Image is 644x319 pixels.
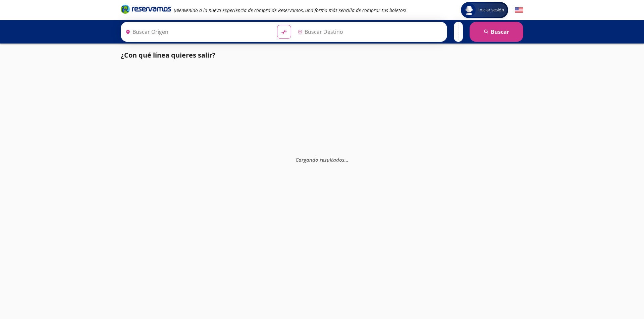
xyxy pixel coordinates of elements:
[123,23,272,40] input: Buscar Origen
[470,22,523,42] button: Buscar
[174,7,406,13] em: ¡Bienvenido a la nueva experiencia de compra de Reservamos, una forma más sencilla de comprar tus...
[347,156,348,163] span: .
[346,156,347,163] span: .
[476,7,507,13] span: Iniciar sesión
[296,156,348,163] em: Cargando resultados
[515,6,523,14] button: English
[295,23,444,40] input: Buscar Destino
[121,4,171,16] a: Brand Logo
[344,156,346,163] span: .
[121,4,171,14] i: Brand Logo
[121,50,216,60] p: ¿Con qué línea quieres salir?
